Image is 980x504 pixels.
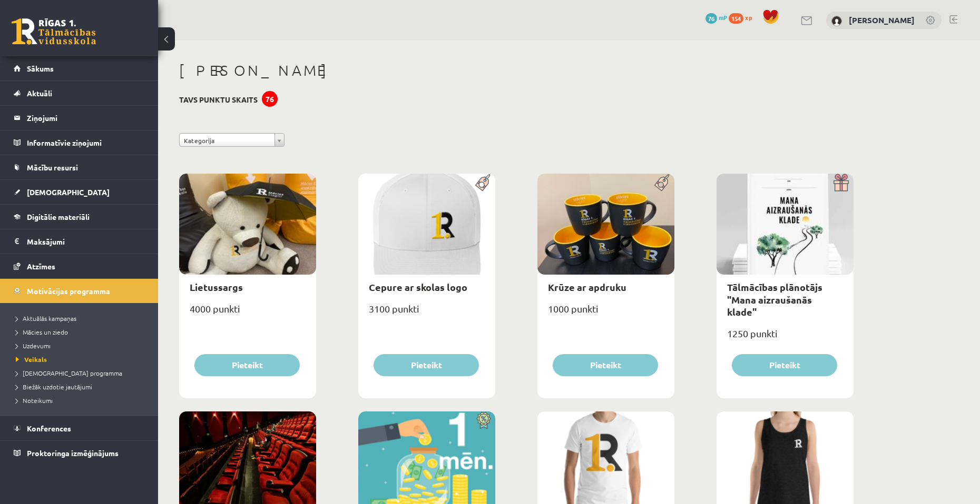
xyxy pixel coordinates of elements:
[16,355,148,364] a: Veikals
[732,354,837,376] button: Pieteikt
[179,62,854,79] h1: [PERSON_NAME]
[16,341,148,350] a: Uzdevumi
[27,424,71,433] span: Konferences
[27,88,52,98] span: Aktuāli
[27,163,78,172] span: Mācību resursi
[262,91,278,107] div: 76
[705,13,727,22] a: 76 mP
[14,205,145,229] a: Digitālie materiāli
[719,13,727,22] span: mP
[27,212,90,221] span: Digitālie materiāli
[16,314,148,323] a: Aktuālās kampaņas
[16,327,148,337] a: Mācies un ziedo
[727,281,822,318] a: Tālmācības plānotājs "Mana aizraušanās klade"
[27,106,145,130] legend: Ziņojumi
[14,56,145,80] a: Sākums
[14,81,145,105] a: Aktuāli
[537,300,674,326] div: 1000 punkti
[16,314,76,322] span: Aktuālās kampaņas
[651,174,674,191] img: Populāra prece
[16,341,51,350] span: Uzdevumi
[745,13,752,22] span: xp
[27,261,55,271] span: Atzīmes
[179,300,316,326] div: 4000 punkti
[849,15,915,25] a: [PERSON_NAME]
[16,355,47,364] span: Veikals
[194,354,300,376] button: Pieteikt
[472,411,495,429] img: Atlaide
[472,174,495,191] img: Populāra prece
[16,328,68,336] span: Mācies un ziedo
[369,281,467,293] a: Cepure ar skolas logo
[717,325,854,351] div: 1250 punkti
[14,416,145,440] a: Konferences
[14,130,145,155] a: Informatīvie ziņojumi
[553,354,658,376] button: Pieteikt
[16,396,148,405] a: Noteikumi
[729,13,757,22] a: 154 xp
[27,448,119,458] span: Proktoringa izmēģinājums
[12,18,96,45] a: Rīgas 1. Tālmācības vidusskola
[16,396,53,405] span: Noteikumi
[729,13,743,24] span: 154
[184,134,270,147] span: Kategorija
[27,130,145,155] legend: Informatīvie ziņojumi
[27,229,145,254] legend: Maksājumi
[27,286,110,296] span: Motivācijas programma
[27,187,110,197] span: [DEMOGRAPHIC_DATA]
[16,368,148,378] a: [DEMOGRAPHIC_DATA] programma
[14,441,145,465] a: Proktoringa izmēģinājums
[16,382,92,391] span: Biežāk uzdotie jautājumi
[14,106,145,130] a: Ziņojumi
[14,279,145,303] a: Motivācijas programma
[16,382,148,391] a: Biežāk uzdotie jautājumi
[16,369,122,377] span: [DEMOGRAPHIC_DATA] programma
[190,281,243,293] a: Lietussargs
[358,300,495,326] div: 3100 punkti
[374,354,479,376] button: Pieteikt
[831,16,842,26] img: Kristaps Zomerfelds
[14,229,145,254] a: Maksājumi
[705,13,717,24] span: 76
[548,281,626,293] a: Krūze ar apdruku
[27,64,54,73] span: Sākums
[179,95,258,104] h3: Tavs punktu skaits
[179,133,285,147] a: Kategorija
[14,180,145,204] a: [DEMOGRAPHIC_DATA]
[14,155,145,179] a: Mācību resursi
[14,254,145,278] a: Atzīmes
[830,174,854,191] img: Dāvana ar pārsteigumu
